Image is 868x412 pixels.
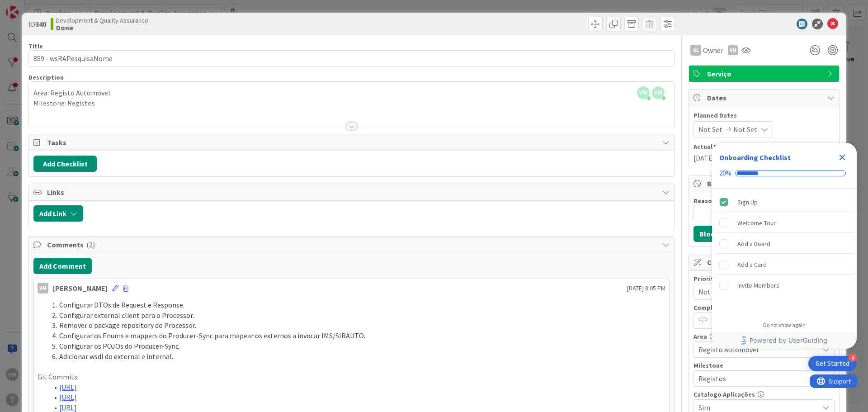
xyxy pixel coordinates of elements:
[719,152,791,163] div: Onboarding Checklist
[719,169,731,177] div: 20%
[716,275,853,295] div: Invite Members is incomplete.
[48,320,665,331] li: Remover o package repository do Processor.
[48,310,665,321] li: Configurar external client para o Processor.
[33,205,83,222] button: Add Link
[707,68,823,79] span: Serviço
[33,88,670,98] p: Area: Registo Automovel
[627,284,665,293] span: [DATE] 8:05 PM
[716,255,853,275] div: Add a Card is incomplete.
[808,356,857,371] div: Open Get Started checklist, remaining modules: 4
[48,351,665,362] li: Adicionar wsdl do external e internal.
[47,239,658,250] span: Comments
[48,341,665,351] li: Configurar os POJOs do Producer-Sync.
[693,333,835,340] div: Area
[693,152,715,163] span: [DATE]
[763,322,806,329] div: Do not show again
[693,226,724,242] button: Block
[712,143,857,349] div: Checklist Container
[693,275,835,282] div: Priority
[733,124,757,135] span: Not Set
[728,45,738,55] div: VM
[86,240,95,249] span: ( 2 )
[716,234,853,254] div: Add a Board is incomplete.
[693,142,835,152] span: Actual Dates
[28,73,64,81] span: Description
[698,343,814,356] span: Registo Automóvel
[707,257,823,268] span: Custom Fields
[38,372,665,382] p: Git Commits:
[816,359,849,368] div: Get Started
[693,111,835,120] span: Planned Dates
[28,50,675,66] input: type card name here...
[698,372,814,385] span: Registos
[53,283,108,294] div: [PERSON_NAME]
[737,238,770,249] div: Add a Board
[28,42,43,50] label: Title
[717,332,852,349] a: Powered by UserGuiding
[693,197,716,205] label: Reason
[737,218,776,228] div: Welcome Tour
[698,285,814,298] span: Not Set
[716,192,853,212] div: Sign Up is complete.
[38,283,48,294] div: VM
[33,156,97,172] button: Add Checklist
[703,45,723,56] span: Owner
[33,258,92,274] button: Add Comment
[33,98,670,109] p: Milestone: Registos
[47,187,658,198] span: Links
[719,169,849,177] div: Checklist progress: 20%
[19,1,41,12] span: Support
[59,393,77,402] a: [URL]
[637,86,650,99] span: VM
[28,19,46,29] span: ID
[690,45,701,56] div: SL
[48,300,665,310] li: Configurar DTOs de Request e Response.
[47,137,658,148] span: Tasks
[693,391,835,398] div: Catalogo Aplicações
[652,86,665,99] span: VM
[712,332,857,349] div: Footer
[737,280,779,291] div: Invite Members
[849,354,857,362] div: 4
[835,150,849,165] div: Close Checklist
[698,124,722,135] span: Not Set
[693,304,835,311] div: Complexidade
[35,19,46,28] b: 340
[707,92,823,103] span: Dates
[56,17,148,24] span: Development & Quality Assurance
[750,335,827,346] span: Powered by UserGuiding
[59,403,77,412] a: [URL]
[48,331,665,341] li: Configurar os Enums e mappers do Producer-Sync para mapear os externos a invocar IMS/SIRAUTO.
[693,362,835,369] div: Milestone
[59,383,77,392] a: [URL]
[712,189,857,316] div: Checklist items
[737,197,758,208] div: Sign Up
[716,213,853,233] div: Welcome Tour is incomplete.
[56,24,148,31] b: Done
[707,178,823,189] span: Block
[737,259,767,270] div: Add a Card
